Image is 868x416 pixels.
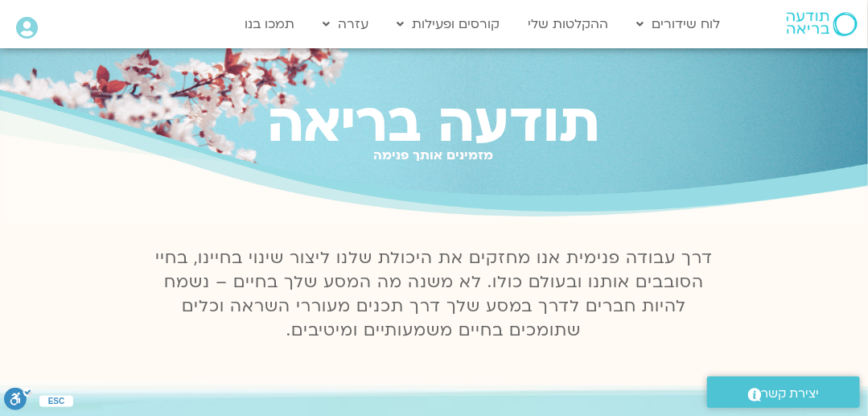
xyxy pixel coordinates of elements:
a: יצירת קשר [707,377,860,408]
a: תמכו בנו [237,9,302,39]
span: יצירת קשר [762,383,820,405]
a: לוח שידורים [628,9,728,39]
a: קורסים ופעילות [389,9,508,39]
img: תודעה בריאה [787,12,858,36]
a: עזרה [315,9,376,39]
p: דרך עבודה פנימית אנו מחזקים את היכולת שלנו ליצור שינוי בחיינו, בחיי הסובבים אותנו ובעולם כולו. לא... [146,246,722,343]
a: ההקלטות שלי [520,9,616,39]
